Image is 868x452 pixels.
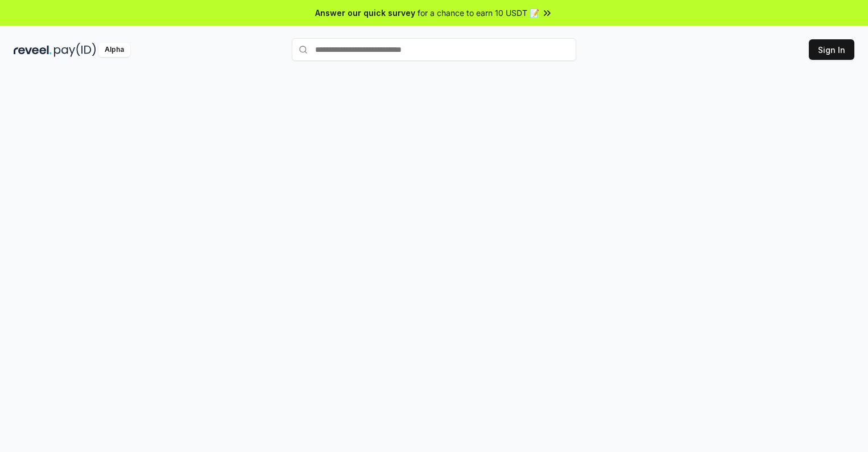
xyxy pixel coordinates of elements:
[315,7,415,19] span: Answer our quick survey
[98,43,130,57] div: Alpha
[418,7,539,19] span: for a chance to earn 10 USDT 📝
[809,39,854,60] button: Sign In
[14,43,52,57] img: reveel_dark
[54,43,96,57] img: pay_id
